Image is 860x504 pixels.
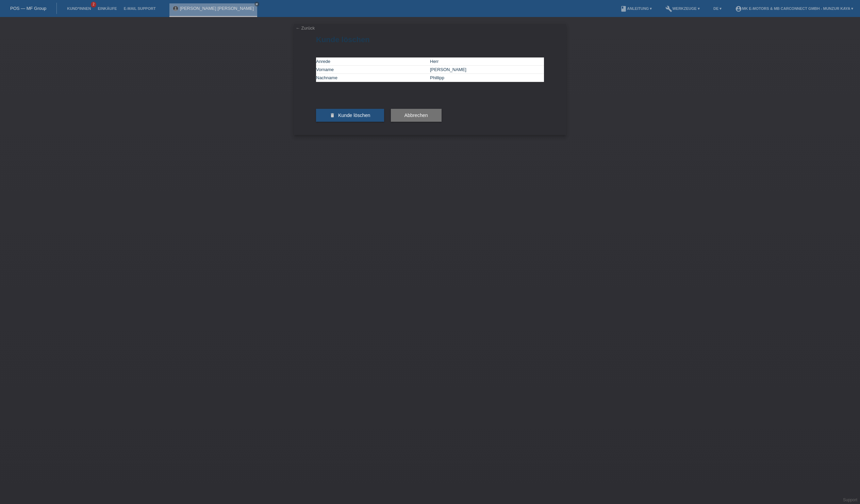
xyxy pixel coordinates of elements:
a: DE ▾ [710,6,725,11]
td: Herr [430,57,544,66]
i: delete [330,113,335,118]
i: account_circle [735,5,742,12]
a: bookAnleitung ▾ [617,6,655,11]
a: account_circleMK E-MOTORS & MB CarConnect GmbH - Munzur Kaya ▾ [732,6,857,11]
a: close [254,2,259,6]
a: buildWerkzeuge ▾ [662,6,703,11]
span: Abbrechen [404,113,428,118]
i: close [255,2,259,6]
a: Kund*innen [64,6,94,11]
td: Anrede [316,57,430,66]
a: Support [843,498,857,502]
h1: Kunde löschen [316,35,544,44]
button: delete Kunde löschen [316,109,384,122]
i: book [620,5,627,12]
a: [PERSON_NAME] [PERSON_NAME] [180,6,254,11]
span: 2 [91,2,96,7]
a: ← Zurück [296,26,315,31]
button: Abbrechen [391,109,442,122]
a: POS — MF Group [10,6,46,11]
a: E-Mail Support [120,6,159,11]
span: Kunde löschen [338,113,370,118]
td: Vorname [316,66,430,74]
a: Einkäufe [94,6,120,11]
td: Nachname [316,74,430,82]
i: build [665,5,672,12]
td: Phillipp [430,74,544,82]
td: [PERSON_NAME] [430,66,544,74]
